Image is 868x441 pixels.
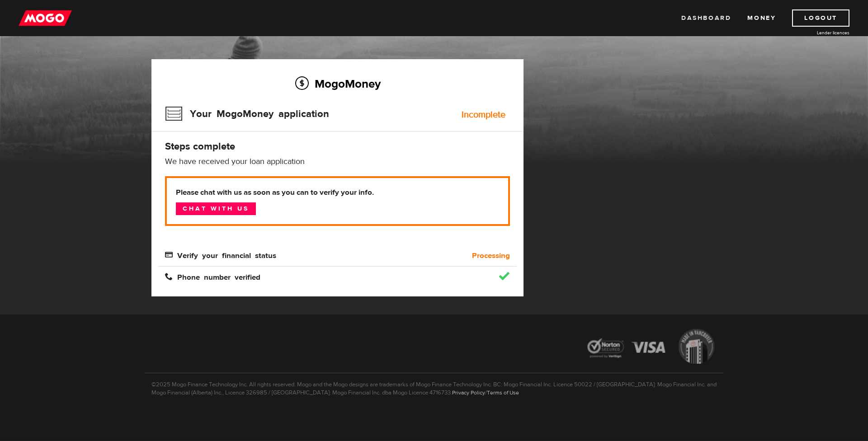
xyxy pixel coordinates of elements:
[792,9,849,27] a: Logout
[452,389,485,396] a: Privacy Policy
[165,156,510,167] p: We have received your loan application
[165,102,329,126] h3: Your MogoMoney application
[487,389,519,396] a: Terms of Use
[681,9,731,27] a: Dashboard
[687,231,868,441] iframe: LiveChat chat widget
[165,251,276,258] span: Verify your financial status
[19,9,72,27] img: mogo_logo-11ee424be714fa7cbb0f0f49df9e16ec.png
[145,373,723,397] p: ©2025 Mogo Finance Technology Inc. All rights reserved. Mogo and the Mogo designs are trademarks ...
[165,272,260,280] span: Phone number verified
[472,250,510,261] b: Processing
[462,110,505,119] div: Incomplete
[151,20,717,39] h1: MogoMoney
[176,202,256,215] a: Chat with us
[176,187,499,198] b: Please chat with us as soon as you can to verify your info.
[165,140,510,153] h4: Steps complete
[747,9,776,27] a: Money
[579,322,723,373] img: legal-icons-92a2ffecb4d32d839781d1b4e4802d7b.png
[165,74,510,93] h2: MogoMoney
[782,29,849,36] a: Lender licences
